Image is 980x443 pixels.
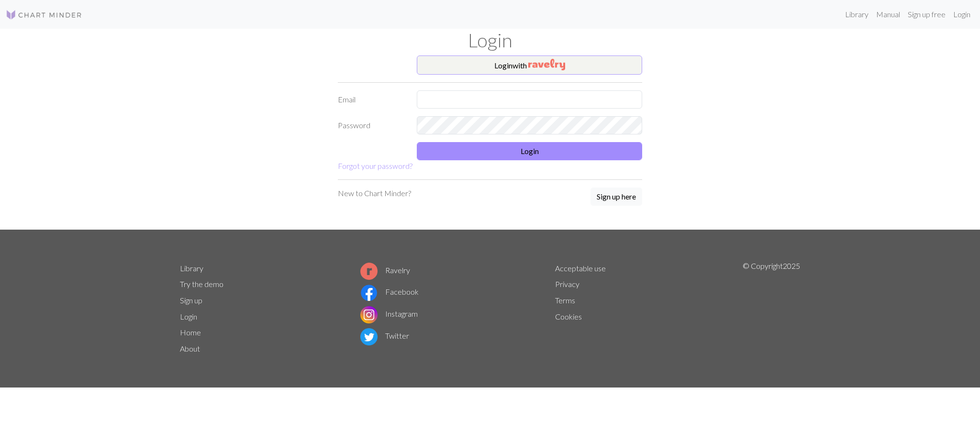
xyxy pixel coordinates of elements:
p: New to Chart Minder? [338,188,411,199]
label: Email [332,90,411,109]
label: Password [332,116,411,134]
button: Loginwith [417,55,642,75]
a: Cookies [555,312,582,321]
a: Sign up free [904,5,949,24]
a: Twitter [360,331,409,340]
a: Library [841,5,872,24]
img: Twitter logo [360,328,378,345]
a: Ravelry [360,266,410,275]
a: Privacy [555,279,579,288]
a: Facebook [360,287,419,296]
p: © Copyright 2025 [743,260,800,357]
img: Ravelry logo [360,263,378,280]
a: Acceptable use [555,264,606,273]
a: Forgot your password? [338,161,412,170]
a: Instagram [360,309,418,318]
img: Logo [6,9,82,21]
a: Try the demo [180,279,223,288]
a: Login [180,312,197,321]
a: Login [949,5,974,24]
a: Home [180,328,201,337]
img: Ravelry [528,59,565,70]
a: Terms [555,296,575,305]
button: Sign up here [590,188,642,206]
a: About [180,344,200,353]
a: Sign up here [590,188,642,207]
a: Sign up [180,296,202,305]
img: Instagram logo [360,306,378,323]
h1: Login [174,29,806,52]
a: Manual [872,5,904,24]
button: Login [417,142,642,160]
a: Library [180,264,203,273]
img: Facebook logo [360,284,378,301]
